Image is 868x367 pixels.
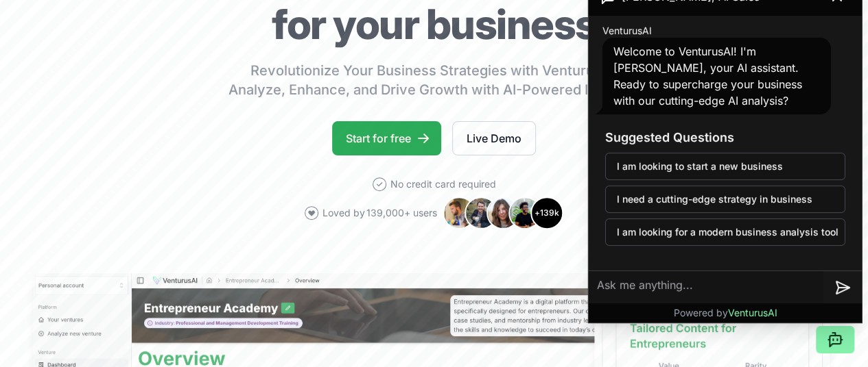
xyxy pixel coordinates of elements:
button: I am looking for a modern business analysis tool [605,218,845,246]
a: Live Demo [452,121,536,155]
button: I need a cutting-edge strategy in business [605,186,845,213]
span: VenturusAI [727,307,777,318]
span: Welcome to VenturusAI! I'm [PERSON_NAME], your AI assistant. Ready to supercharge your business w... [613,45,802,107]
img: Avatar 4 [508,197,541,229]
img: Avatar 3 [486,197,519,229]
img: Avatar 2 [465,197,497,229]
img: Avatar 1 [443,197,476,229]
h3: Suggested Questions [605,128,845,147]
a: Start for free [332,121,441,155]
span: VenturusAI [602,24,652,38]
button: I am looking to start a new business [605,153,845,180]
p: Powered by [673,306,777,320]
